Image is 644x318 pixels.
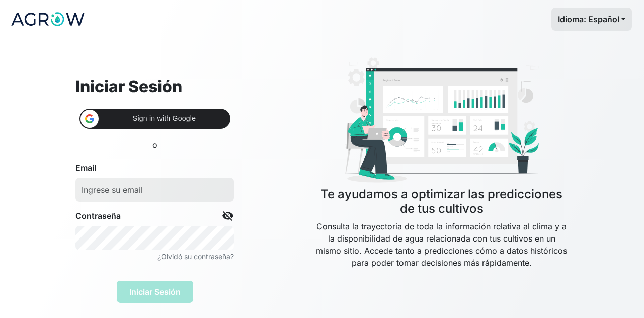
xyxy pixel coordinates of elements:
[105,113,224,124] span: Sign in with Google
[222,210,234,222] span: visibility_off
[314,220,569,293] p: Consulta la trayectoria de toda la información relativa al clima y a la disponibilidad de agua re...
[79,109,230,129] div: Sign in with Google
[75,210,121,222] label: Contraseña
[152,139,157,151] p: o
[314,187,569,216] h4: Te ayudamos a optimizar las predicciones de tus cultivos
[75,178,234,202] input: Ingrese su email
[157,252,234,261] small: ¿Olvidó su contraseña?
[75,162,96,174] label: Email
[551,8,632,31] button: Idioma: Español
[75,77,234,96] h2: Iniciar Sesión
[10,7,86,32] img: logo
